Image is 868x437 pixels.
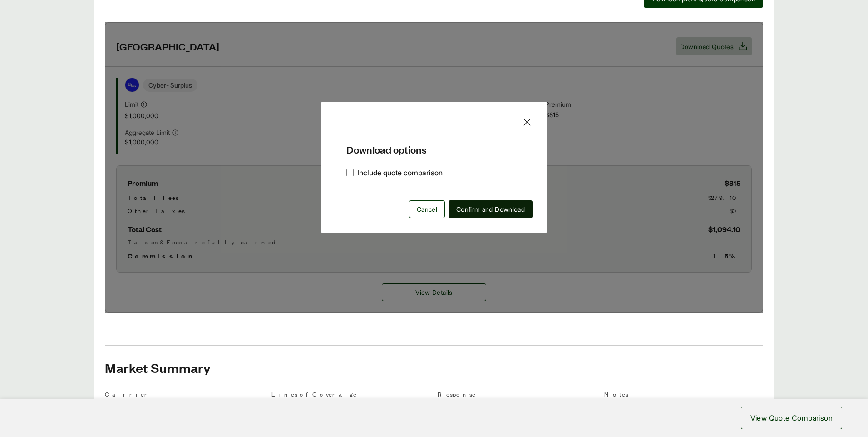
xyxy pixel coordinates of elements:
[417,204,437,214] span: Cancel
[750,412,833,423] span: View Quote Comparison
[741,407,842,429] button: View Quote Comparison
[105,360,763,375] h2: Market Summary
[456,204,525,214] span: Confirm and Download
[438,389,597,402] th: Response
[105,389,264,402] th: Carrier
[449,200,533,218] button: Confirm and Download
[604,389,764,402] th: Notes
[346,167,443,178] label: Include quote comparison
[409,200,445,218] button: Cancel
[335,128,533,156] h5: Download options
[271,389,431,402] th: Lines of Coverage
